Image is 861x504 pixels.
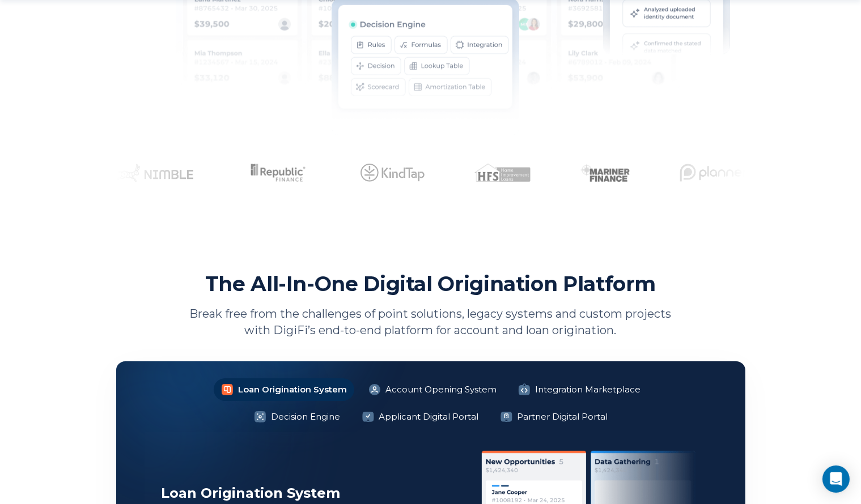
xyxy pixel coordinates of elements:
[361,378,504,401] li: Account Opening System
[347,164,403,182] img: Client Logo 4
[116,164,184,182] img: Client Logo 2
[822,465,850,493] div: Open Intercom Messenger
[493,405,615,428] li: Partner Digital Portal
[553,164,627,182] img: Client Logo 6
[354,405,486,428] li: Applicant Digital Portal
[184,306,677,339] p: Break free from the challenges of point solutions, legacy systems and custom projects with DigiFi...
[214,378,354,401] li: Loan Origination System
[677,164,713,182] img: Client Logo 7
[233,164,297,182] img: Client Logo 3
[205,271,656,297] h2: The All-In-One Digital Origination Platform
[453,164,503,182] img: Client Logo 5
[162,485,431,502] h2: Loan Origination System
[247,405,347,428] li: Decision Engine
[511,378,648,401] li: Integration Marketplace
